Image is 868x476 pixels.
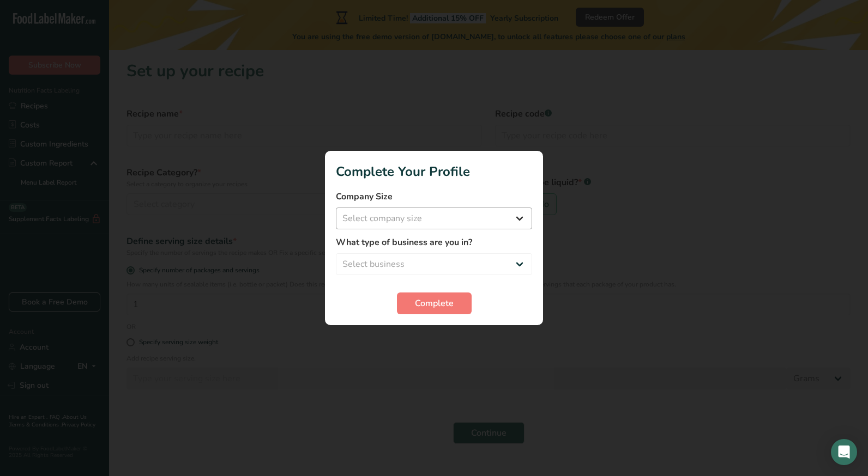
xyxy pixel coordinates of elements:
button: Complete [397,292,472,314]
label: Company Size [336,190,532,203]
div: Open Intercom Messenger [831,439,857,465]
label: What type of business are you in? [336,236,532,249]
h1: Complete Your Profile [336,162,532,181]
span: Complete [415,297,454,310]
